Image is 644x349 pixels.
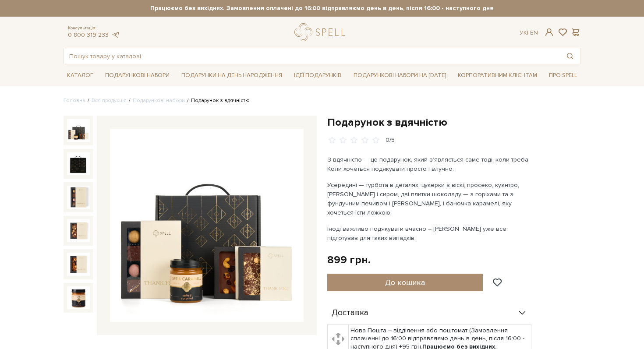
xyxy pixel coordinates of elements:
a: Корпоративним клієнтам [454,68,541,83]
button: До кошика [327,274,483,291]
p: Усередині — турбота в деталях: цукерки з віскі, просеко, куантро, [PERSON_NAME] і сиром, дві плит... [327,180,533,217]
span: До кошика [385,278,425,287]
div: 0/5 [386,136,395,145]
div: 899 грн. [327,253,371,267]
a: Ідеї подарунків [290,69,345,82]
p: Іноді важливо подякувати вчасно – [PERSON_NAME] уже все підготував для таких випадків. [327,224,533,243]
input: Пошук товару у каталозі [64,48,560,64]
a: logo [294,23,349,41]
img: Подарунок з вдячністю [67,186,90,208]
img: Подарунок з вдячністю [110,129,304,322]
a: Подарунки на День народження [178,69,286,82]
div: Ук [520,29,538,37]
span: Консультація: [68,25,120,31]
a: Подарункові набори на [DATE] [350,68,449,83]
img: Подарунок з вдячністю [67,152,90,175]
h1: Подарунок з вдячністю [327,116,580,129]
a: Подарункові набори [133,97,185,104]
img: Подарунок з вдячністю [67,119,90,142]
img: Подарунок з вдячністю [67,253,90,275]
strong: Працюємо без вихідних. Замовлення оплачені до 16:00 відправляємо день в день, після 16:00 - насту... [64,4,580,12]
img: Подарунок з вдячністю [67,219,90,242]
a: Про Spell [545,69,580,82]
span: | [527,29,528,36]
img: Подарунок з вдячністю [67,286,90,309]
button: Пошук товару у каталозі [560,48,580,64]
a: Подарункові набори [102,69,173,82]
p: З вдячністю — це подарунок, який зʼявляється саме тоді, коли треба. Коли хочеться подякувати прос... [327,155,533,173]
a: En [530,29,538,36]
a: Вся продукція [92,97,127,104]
a: telegram [111,31,120,39]
a: Каталог [64,69,97,82]
li: Подарунок з вдячністю [185,97,250,105]
a: Головна [64,97,85,104]
a: 0 800 319 233 [68,31,109,39]
span: Доставка [332,309,368,317]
